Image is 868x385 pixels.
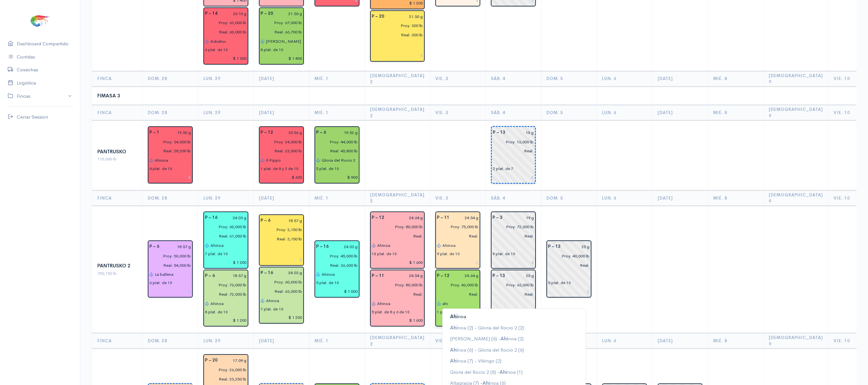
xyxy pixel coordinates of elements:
[97,148,137,156] div: Pantrusko
[500,369,507,375] span: Ahi
[312,147,358,156] input: pescadas
[548,287,590,296] input: $
[652,190,708,206] th: [DATE]
[261,54,302,63] input: $
[388,213,423,222] input: g
[257,216,274,225] div: P – 6
[316,280,339,286] div: 5 plat. de 10
[221,356,247,365] input: g
[597,105,652,121] th: Lun. 6
[201,213,221,222] div: P – 16
[205,316,247,325] input: $
[435,211,480,269] div: Piscina: 11 Peso: 24.54 g Libras Proy: 75,000 lb Empacadora: Cofimar Gabarra: Ahinoa Plataformas:...
[708,105,763,121] th: Mié. 8
[221,213,247,222] input: g
[708,190,763,206] th: Mié. 8
[259,126,304,184] div: Piscina: 12 Peso: 20.56 g Libras Proy: 24,000 lb Libras Reales: 23,000 lb Rendimiento: 95.8% Empa...
[312,251,358,261] input: estimadas
[491,270,536,327] div: Piscina: 13 Peso: 25 g Libras Proy: 63,000 lb Empacadora: Sin asignar Plataformas: 8 plat. de 10
[368,271,388,281] div: P – 11
[450,336,524,342] ngb-highlight: [PERSON_NAME] (6) - noa (2)
[433,290,479,299] input: pescadas
[261,313,302,322] input: $
[201,222,247,232] input: estimadas
[368,213,388,222] div: P – 12
[330,128,358,137] input: g
[493,173,534,182] input: $
[146,251,191,261] input: estimadas
[201,231,247,241] input: pescadas
[491,126,536,184] div: Piscina: 13 Tipo: Raleo Peso: 15 g Libras Proy: 13,000 lb Empacadora: Sin asignar Plataformas: 2 ...
[201,365,247,374] input: estimadas
[828,105,861,121] th: Vie. 10
[205,251,228,257] div: 7 plat. de 10
[149,287,191,296] input: $
[450,324,458,330] span: Ahi
[97,262,137,270] div: Pantrusko 2
[309,333,365,349] th: Mié. 1
[485,105,541,121] th: Sáb. 4
[437,251,460,257] div: 9 plat. de 10
[368,280,423,290] input: estimadas
[450,313,466,319] ngb-highlight: noa
[368,12,388,21] div: P – 20
[163,242,191,251] input: g
[257,9,277,18] div: P – 20
[652,71,708,86] th: [DATE]
[205,54,247,63] input: $
[277,128,302,137] input: g
[433,222,479,232] input: estimadas
[198,190,254,206] th: Lun. 29
[437,309,475,315] div: 1 plat. de 8 y 5 de 10
[368,222,423,232] input: estimadas
[433,213,453,222] div: P – 11
[201,9,221,18] div: P – 14
[149,166,172,172] div: 4 plat. de 10
[314,126,359,184] div: Piscina: 6 Peso: 19.52 g Libras Proy: 44,000 lb Libras Reales: 45,800 lb Rendimiento: 104.1% Empa...
[146,261,191,270] input: pescadas
[163,128,191,137] input: g
[500,336,508,342] span: Ahi
[274,216,302,225] input: g
[316,173,358,182] input: $
[489,271,509,281] div: P – 13
[198,333,254,349] th: Lun. 29
[203,7,248,65] div: Piscina: 14 Peso: 20.10 g Libras Proy: 63,000 lb Libras Reales: 60,000 lb Rendimiento: 95.2% Empa...
[365,105,430,121] th: [DEMOGRAPHIC_DATA] 2
[491,211,536,269] div: Piscina: 3 Peso: 19 g Libras Proy: 72,000 lb Empacadora: Sin asignar Plataformas: 9 plat. de 10
[257,27,302,37] input: pescadas
[365,71,430,86] th: [DEMOGRAPHIC_DATA] 2
[261,166,298,172] div: 1 plat. de 8 y 2 de 10
[309,190,365,206] th: Mié. 1
[309,71,365,86] th: Mié. 1
[316,287,358,296] input: $
[506,213,534,222] input: g
[221,9,247,18] input: g
[430,333,485,349] th: Vie. 3
[544,261,590,270] input: pescadas
[372,309,410,315] div: 5 plat. de 8 y 6 de 10
[201,280,247,290] input: estimadas
[368,290,423,299] input: pescadas
[148,126,193,184] div: Piscina: 1 Peso: 19.50 g Libras Proy: 34,000 lb Libras Reales: 28,200 lb Rendimiento: 82.9% Empac...
[489,222,534,232] input: estimadas
[254,105,309,121] th: [DATE]
[450,358,458,364] span: Ahi
[388,12,423,21] input: g
[544,251,590,261] input: estimadas
[493,166,513,172] div: 2 plat. de 7
[450,346,458,353] span: Ahi
[828,333,861,349] th: Vie. 10
[509,271,534,281] input: g
[205,47,228,53] div: 6 plat. de 10
[261,47,283,53] div: 8 plat. de 10
[257,277,302,287] input: estimadas
[146,128,163,137] div: P – 1
[564,242,590,251] input: g
[219,271,247,281] input: g
[372,251,397,257] div: 10 plat. de 10
[261,306,283,312] div: 7 plat. de 10
[316,166,339,172] div: 5 plat. de 10
[541,105,597,121] th: Dom. 5
[143,333,198,349] th: Dom. 28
